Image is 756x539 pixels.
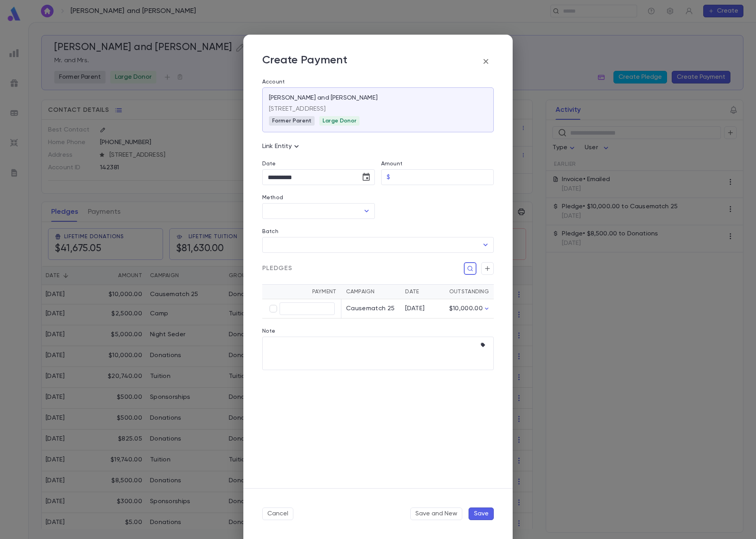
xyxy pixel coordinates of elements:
[341,285,401,299] th: Campaign
[262,228,278,235] label: Batch
[319,118,359,124] span: Large Donor
[262,54,347,69] p: Create Payment
[262,328,276,334] label: Note
[400,285,441,299] th: Date
[262,161,375,167] label: Date
[469,508,494,520] button: Save
[262,285,341,299] th: Payment
[441,299,494,319] td: $10,000.00
[480,239,491,250] button: Open
[269,118,315,124] span: Former Parent
[269,94,378,102] p: [PERSON_NAME] and [PERSON_NAME]
[381,161,402,167] label: Amount
[262,142,301,151] p: Link Entity
[341,299,401,319] td: Causematch 25
[262,265,292,272] span: Pledges
[441,285,494,299] th: Outstanding
[410,508,462,520] button: Save and New
[262,194,283,201] label: Method
[262,79,494,85] label: Account
[361,206,372,217] button: Open
[269,105,487,113] p: [STREET_ADDRESS]
[358,169,374,185] button: Choose date, selected date is Sep 1, 2025
[387,173,390,181] p: $
[262,508,293,520] button: Cancel
[405,305,436,313] div: [DATE]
